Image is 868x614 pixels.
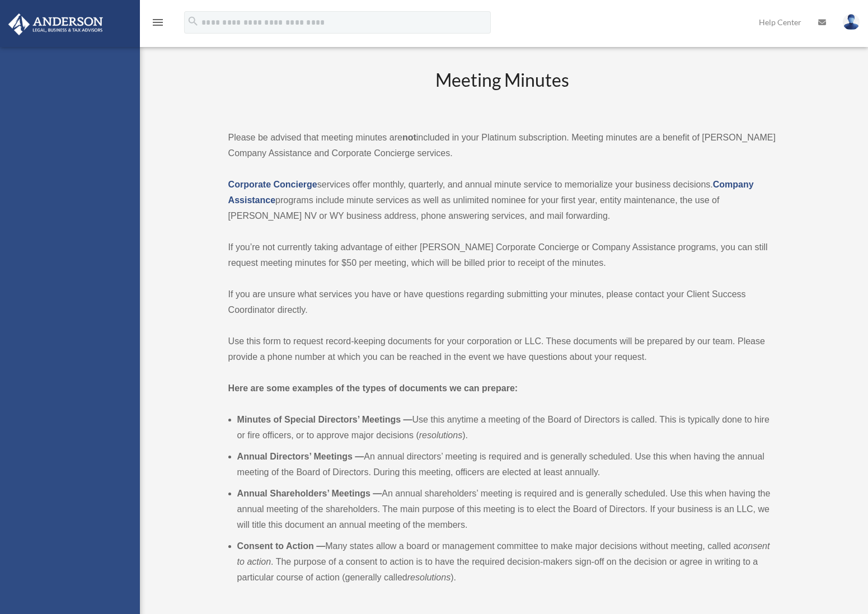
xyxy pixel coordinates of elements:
[247,557,271,566] em: action
[419,430,462,440] em: resolutions
[228,383,518,393] strong: Here are some examples of the types of documents we can prepare:
[151,20,165,29] a: menu
[407,573,451,582] em: resolutions
[237,489,382,498] b: Annual Shareholders’ Meetings —
[228,130,777,161] p: Please be advised that meeting minutes are included in your Platinum subscription. Meeting minute...
[237,449,777,480] li: An annual directors’ meeting is required and is generally scheduled. Use this when having the ann...
[237,541,770,566] em: consent to
[151,16,165,29] i: menu
[5,13,106,35] img: Anderson Advisors Platinum Portal
[237,486,777,533] li: An annual shareholders’ meeting is required and is generally scheduled. Use this when having the ...
[237,452,364,461] b: Annual Directors’ Meetings —
[228,334,777,365] p: Use this form to request record-keeping documents for your corporation or LLC. These documents wi...
[228,180,317,189] a: Corporate Concierge
[237,538,777,585] li: Many states allow a board or management committee to make major decisions without meeting, called...
[228,287,777,318] p: If you are unsure what services you have or have questions regarding submitting your minutes, ple...
[228,177,777,224] p: services offer monthly, quarterly, and annual minute service to memorialize your business decisio...
[402,133,416,142] strong: not
[187,15,199,27] i: search
[228,68,777,114] h2: Meeting Minutes
[237,541,326,551] b: Consent to Action —
[237,415,412,424] b: Minutes of Special Directors’ Meetings —
[843,14,860,30] img: User Pic
[228,180,754,205] a: Company Assistance
[237,412,777,443] li: Use this anytime a meeting of the Board of Directors is called. This is typically done to hire or...
[228,240,777,271] p: If you’re not currently taking advantage of either [PERSON_NAME] Corporate Concierge or Company A...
